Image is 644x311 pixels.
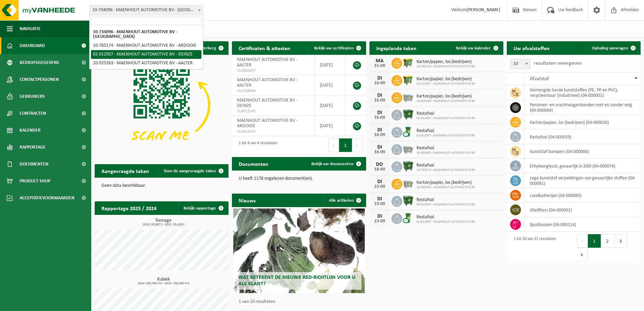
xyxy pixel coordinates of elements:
[416,94,475,99] span: Karton/papier, los (bedrijven)
[416,128,475,134] span: Restafval
[525,203,641,217] td: oliefilters (04-000092)
[89,5,203,15] span: 10-734096 - MAENHOUT AUTOMOTIVE BV - BRUGGE
[373,219,386,224] div: 23-09
[311,162,354,166] span: Bekijk uw documenten
[416,111,475,116] span: Restafval
[416,134,475,138] span: 02-012937 - MAENHOUT AUTOMOTIVE BV
[237,118,297,129] span: MAENHOUT AUTOMOTIVE BV - ARDOOIE
[416,82,475,86] span: 02-012937 - MAENHOUT AUTOMOTIVE BV
[588,234,601,248] button: 1
[587,41,640,55] a: Ophaling aanvragen
[525,188,641,203] td: loodbatterijen (04-000085)
[315,55,346,75] td: [DATE]
[416,116,475,120] span: 02-012937 - MAENHOUT AUTOMOTIVE BV
[20,190,74,206] span: Acceptatievoorwaarden
[238,275,355,287] span: Wat betekent de nieuwe RED-richtlijn voor u als klant?
[525,130,641,144] td: restafval (04-000029)
[373,133,386,137] div: 16-09
[416,163,475,168] span: Restafval
[95,55,229,155] img: Download de VHEPlus App
[416,220,475,224] span: 02-012937 - MAENHOUT AUTOMOTIVE BV
[369,41,423,54] h2: Ingeplande taken
[178,201,228,215] a: Bekijk rapportage
[309,41,365,55] a: Bekijk uw certificaten
[91,50,201,59] li: 02-012937 - MAENHOUT AUTOMOTIVE BV - DEINZE
[20,37,45,54] span: Dashboard
[306,157,365,171] a: Bekijk uw documenten
[237,129,309,134] span: VLA613142
[451,41,503,55] a: Bekijk uw kalender
[402,195,414,206] img: WB-1100-HPE-GN-01
[373,179,386,184] div: DI
[324,194,365,207] a: Alle artikelen
[525,217,641,232] td: spuitbussen (04-000114)
[510,59,530,69] span: 10
[20,173,50,190] span: Product Shop
[416,180,475,185] span: Karton/papier, los (bedrijven)
[239,176,359,181] p: U heeft 1178 ongelezen document(en).
[98,223,229,226] span: 2024: 50,997 t - 2025: 33,429 t
[373,184,386,189] div: 23-09
[525,159,641,173] td: ethyleenglycol, gevaarlijk in 200l (04-000074)
[601,234,614,248] button: 2
[239,299,362,304] p: 1 van 10 resultaten
[416,76,475,82] span: Karton/papier, los (bedrijven)
[98,282,229,285] span: 2024: 500,560 m3 - 2025: 338,940 m3
[98,277,229,285] h3: Kubiek
[91,41,201,50] li: 10-765174 - MAENHOUT AUTOMOTIVE BV - ARDOOIE
[373,202,386,206] div: 23-09
[416,65,475,69] span: 10-765174 - MAENHOUT AUTOMOTIVE BV
[402,212,414,224] img: WB-0240-CU
[315,95,346,116] td: [DATE]
[232,41,297,54] h2: Certificaten & attesten
[534,61,582,66] label: resultaten weergeven
[95,164,156,177] h2: Aangevraagde taken
[232,157,275,170] h2: Documenten
[237,98,297,108] span: MAENHOUT AUTOMOTIVE BV - DEINZE
[510,59,530,69] span: 10
[402,74,414,86] img: WB-1100-HPE-GN-50
[328,138,339,152] button: Previous
[196,41,228,55] button: Verberg
[91,28,201,41] li: 10-734096 - MAENHOUT AUTOMOTIVE BV - [GEOGRAPHIC_DATA]
[467,7,500,13] strong: [PERSON_NAME]
[237,57,297,68] span: MAENHOUT AUTOMOTIVE BV - AALTER
[525,173,641,188] td: lege kunststof verpakkingen van gevaarlijke stoffen (04-000081)
[20,71,59,88] span: Contactpersonen
[373,150,386,155] div: 16-09
[164,169,216,173] span: Toon de aangevraagde taken
[577,248,588,261] button: Next
[402,143,414,155] img: WB-2500-GAL-GY-01
[525,85,641,100] td: gemengde harde kunststoffen (PE, PP en PVC), recycleerbaar (industrieel) (04-000001)
[101,183,222,188] p: Geen data beschikbaar.
[614,234,627,248] button: 3
[235,138,277,153] div: 1 tot 4 van 4 resultaten
[20,139,46,156] span: Rapportage
[339,138,352,152] button: 1
[20,156,48,173] span: Documenten
[373,127,386,133] div: DI
[98,218,229,226] h3: Tonnage
[416,203,475,207] span: 02-012937 - MAENHOUT AUTOMOTIVE BV
[95,201,163,215] h2: Rapportage 2025 / 2024
[373,214,386,219] div: DI
[416,99,475,103] span: 10-925263 - MAENHOUT AUTOMOTIVE BV
[507,41,556,54] h2: Uw afvalstoffen
[20,105,46,122] span: Contracten
[456,46,491,50] span: Bekijk uw kalender
[525,144,641,159] td: kunststof bumpers (04-000066)
[416,215,475,220] span: Restafval
[233,208,364,293] a: Wat betekent de nieuwe RED-richtlijn voor u als klant?
[416,59,475,65] span: Karton/papier, los (bedrijven)
[373,145,386,150] div: DI
[373,98,386,103] div: 16-09
[577,234,588,248] button: Previous
[237,68,309,73] span: VLA902827
[237,88,309,94] span: VLA708466
[373,64,386,68] div: 15-09
[237,109,309,114] span: VLA613145
[510,234,556,262] div: 1 tot 10 van 21 resultaten
[20,54,59,71] span: Bedrijfsgegevens
[373,81,386,86] div: 16-09
[525,115,641,130] td: karton/papier, los (bedrijven) (04-000026)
